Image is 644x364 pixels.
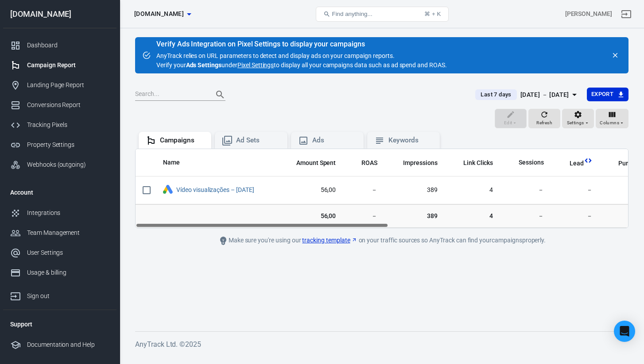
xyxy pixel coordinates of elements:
span: The number of clicks on links within the ad that led to advertiser-specified destinations [452,157,493,168]
div: Webhooks (outgoing) [27,160,109,169]
span: Find anything... [332,11,372,17]
a: Usage & billing [3,263,116,283]
span: The number of clicks on links within the ad that led to advertiser-specified destinations [463,157,493,168]
span: Impressions [403,159,438,168]
div: Campaign Report [27,61,109,70]
span: The estimated total amount of money you've spent on your campaign, ad set or ad during its schedule. [296,157,336,168]
span: － [350,211,377,220]
a: User Settings [3,243,116,263]
a: Campaign Report [3,55,116,75]
svg: This column is calculated from AnyTrack real-time data [584,156,593,165]
div: Ads [312,136,357,145]
h6: AnyTrack Ltd. © 2025 [135,339,628,350]
div: Property Settings [27,140,109,149]
span: Vídeo visualizações – 2025-10-01 [176,187,256,193]
a: Dashboard [3,35,116,55]
span: Name [163,158,191,167]
a: Tracking Pixels [3,115,116,135]
span: 56,00 [285,211,336,220]
button: Columns [596,109,628,128]
span: Sessions [519,158,544,167]
div: Account id: 7D9VSqxT [565,9,612,19]
div: Open Intercom Messenger [614,321,635,342]
div: Google Ads [163,185,173,195]
button: Export [587,88,628,101]
div: Integrations [27,208,109,218]
a: Pixel Settings [237,61,274,70]
a: Sign out [616,4,637,25]
span: The number of times your ads were on screen. [392,157,438,168]
div: Usage & billing [27,268,109,277]
div: [DOMAIN_NAME] [3,10,116,18]
button: Settings [562,109,594,128]
div: Documentation and Help [27,340,109,349]
span: 4 [452,211,493,220]
span: The estimated total amount of money you've spent on your campaign, ad set or ad during its schedule. [285,157,336,168]
span: ROAS [361,159,377,168]
span: Link Clicks [463,159,493,168]
div: scrollable content [136,149,628,228]
div: Ad Sets [236,136,280,145]
button: close [609,49,621,61]
span: Columns [600,119,619,127]
input: Search... [135,89,206,100]
span: － [558,211,593,220]
button: [DOMAIN_NAME] [131,6,194,22]
a: Integrations [3,203,116,223]
span: － [507,211,544,220]
div: Conversions Report [27,100,109,110]
span: The total return on ad spend [350,157,377,168]
span: Amount Spent [296,159,336,168]
button: Find anything...⌘ + K [316,7,449,22]
div: Landing Page Report [27,80,109,90]
button: Search [209,84,231,105]
a: Sign out [3,283,116,306]
span: 56,00 [285,186,336,195]
span: － [507,186,544,195]
div: ⌘ + K [424,11,441,17]
div: Verify Ads Integration on Pixel Settings to display your campaigns [156,40,447,49]
div: AnyTrack relies on URL parameters to detect and display ads on your campaign reports. Verify your... [156,41,447,70]
a: Conversions Report [3,95,116,115]
span: The total return on ad spend [361,157,377,168]
span: Lead [558,159,584,168]
span: Refresh [536,119,552,127]
div: User Settings [27,248,109,257]
button: Last 7 days[DATE] － [DATE] [468,88,586,102]
span: 4 [452,186,493,195]
div: Dashboard [27,41,109,50]
li: Account [3,182,116,203]
a: Landing Page Report [3,75,116,95]
span: － [558,186,593,195]
a: Webhooks (outgoing) [3,155,116,175]
span: Name [163,158,180,167]
span: zurahome.es [134,8,184,19]
a: Property Settings [3,135,116,155]
span: Last 7 days [477,90,515,99]
div: [DATE] － [DATE] [520,89,569,100]
span: 389 [392,186,438,195]
a: Team Management [3,223,116,243]
div: Keywords [388,136,433,145]
a: tracking template [302,236,357,245]
span: 389 [392,211,438,220]
div: Tracking Pixels [27,120,109,130]
li: Support [3,314,116,335]
div: Team Management [27,228,109,238]
a: Vídeo visualizações – [DATE] [176,186,254,193]
span: Lead [570,159,584,168]
div: Campaigns [160,136,204,145]
span: The number of times your ads were on screen. [403,157,438,168]
span: Settings [567,119,584,127]
strong: Ads Settings [186,61,222,69]
button: Refresh [528,109,560,128]
span: Sessions [507,158,544,167]
div: Make sure you're using our on your traffic sources so AnyTrack can find your campaigns properly. [182,235,581,246]
div: Sign out [27,291,109,301]
span: － [350,186,377,195]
